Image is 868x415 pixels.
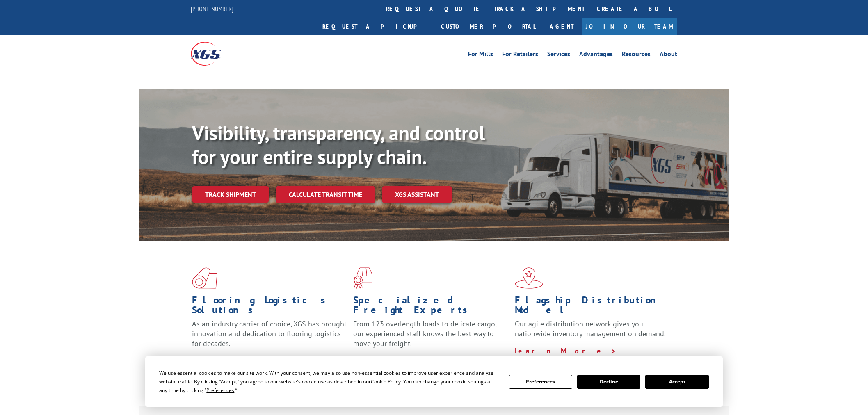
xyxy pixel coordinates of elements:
[660,51,677,60] a: About
[206,387,234,394] span: Preferences
[577,375,640,389] button: Decline
[353,356,455,365] a: Learn More >
[191,5,233,13] a: [PHONE_NUMBER]
[192,356,294,365] a: Learn More >
[547,51,570,60] a: Services
[468,51,493,60] a: For Mills
[515,319,666,338] span: Our agile distribution network gives you nationwide inventory management on demand.
[145,356,723,407] div: Cookie Consent Prompt
[515,295,670,319] h1: Flagship Distribution Model
[192,319,347,348] span: As an industry carrier of choice, XGS has brought innovation and dedication to flooring logistics...
[276,186,375,203] a: Calculate transit time
[353,295,508,319] h1: Specialized Freight Experts
[353,267,372,289] img: xgs-icon-focused-on-flooring-red
[509,375,572,389] button: Preferences
[353,319,508,356] p: From 123 overlength loads to delicate cargo, our experienced staff knows the best way to move you...
[582,18,677,35] a: Join Our Team
[382,186,452,203] a: XGS ASSISTANT
[192,295,347,319] h1: Flooring Logistics Solutions
[541,18,582,35] a: Agent
[515,346,617,356] a: Learn More >
[579,51,613,60] a: Advantages
[159,369,499,394] div: We use essential cookies to make our site work. With your consent, we may also use non-essential ...
[645,375,708,389] button: Accept
[316,18,435,35] a: Request a pickup
[515,267,543,289] img: xgs-icon-flagship-distribution-model-red
[192,267,217,289] img: xgs-icon-total-supply-chain-intelligence-red
[502,51,538,60] a: For Retailers
[435,18,541,35] a: Customer Portal
[622,51,651,60] a: Resources
[192,120,485,169] b: Visibility, transparency, and control for your entire supply chain.
[192,186,269,203] a: Track shipment
[371,378,401,385] span: Cookie Policy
